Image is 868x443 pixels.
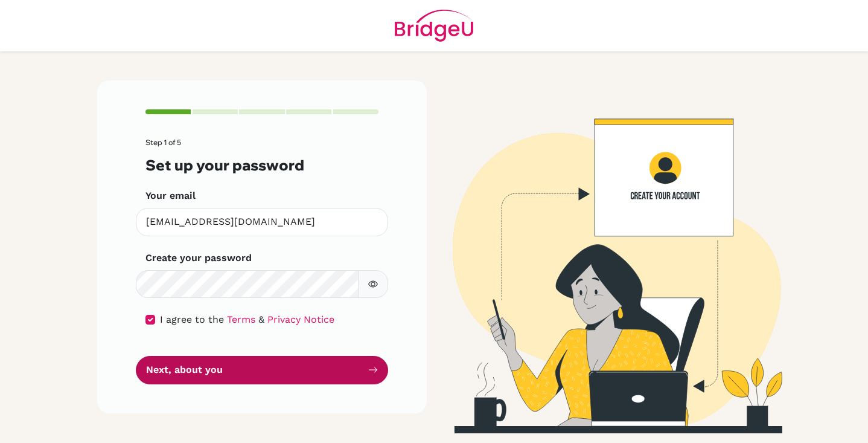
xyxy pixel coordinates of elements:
a: Terms [227,314,255,325]
input: Insert your email* [136,208,388,236]
label: Your email [145,189,196,203]
a: Privacy Notice [267,314,334,325]
h3: Set up your password [145,157,378,174]
span: Step 1 of 5 [145,138,181,147]
span: I agree to the [160,314,224,325]
button: Next, about you [136,356,388,384]
label: Create your password [145,251,252,265]
span: & [258,314,264,325]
